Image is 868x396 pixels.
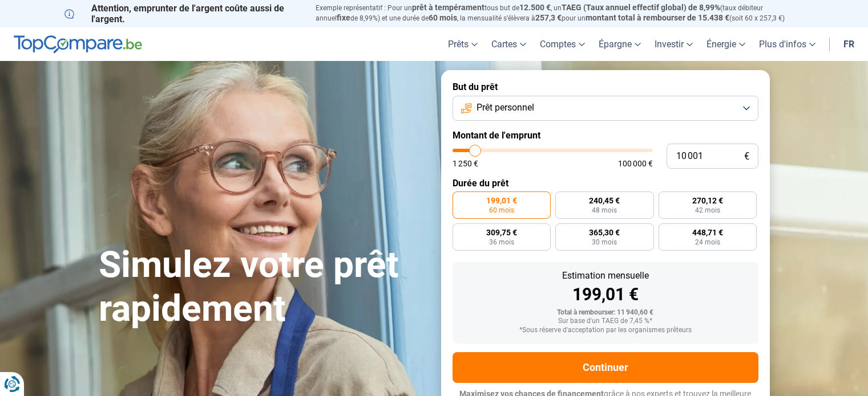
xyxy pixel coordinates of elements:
[586,13,729,22] span: montant total à rembourser de 15.438 €
[837,27,861,61] a: fr
[477,101,534,114] span: Prêt personnel
[562,3,720,12] span: TAEG (Taux annuel effectif global) de 8,99%
[692,228,723,236] span: 448,71 €
[486,197,517,205] span: 199,01 €
[453,96,758,121] button: Prêt personnel
[337,13,350,22] span: fixe
[700,27,752,61] a: Énergie
[533,27,592,61] a: Comptes
[429,13,457,22] span: 60 mois
[519,3,551,12] span: 12.500 €
[64,3,302,25] p: Attention, emprunter de l'argent coûte aussi de l'argent.
[486,228,517,236] span: 309,75 €
[592,27,648,61] a: Épargne
[744,152,749,161] span: €
[316,3,804,23] p: Exemple représentatif : Pour un tous but de , un (taux débiteur annuel de 8,99%) et une durée de ...
[412,3,485,12] span: prêt à tempérament
[462,309,749,317] div: Total à rembourser: 11 940,60 €
[648,27,700,61] a: Investir
[695,207,720,214] span: 42 mois
[589,197,620,205] span: 240,45 €
[489,239,514,246] span: 36 mois
[462,326,749,334] div: *Sous réserve d'acceptation par les organismes prêteurs
[453,160,478,168] span: 1 250 €
[535,13,562,22] span: 257,3 €
[589,228,620,236] span: 365,30 €
[462,317,749,325] div: Sur base d'un TAEG de 7,45 %*
[489,207,514,214] span: 60 mois
[695,239,720,246] span: 24 mois
[453,352,758,383] button: Continuer
[99,243,427,331] h1: Simulez votre prêt rapidement
[592,207,617,214] span: 48 mois
[453,178,758,189] label: Durée du prêt
[462,271,749,280] div: Estimation mensuelle
[692,197,723,205] span: 270,12 €
[14,35,142,54] img: TopCompare
[453,81,758,92] label: But du prêt
[462,286,749,303] div: 199,01 €
[592,239,617,246] span: 30 mois
[618,160,653,168] span: 100 000 €
[441,27,485,61] a: Prêts
[752,27,822,61] a: Plus d'infos
[485,27,533,61] a: Cartes
[453,130,758,141] label: Montant de l'emprunt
